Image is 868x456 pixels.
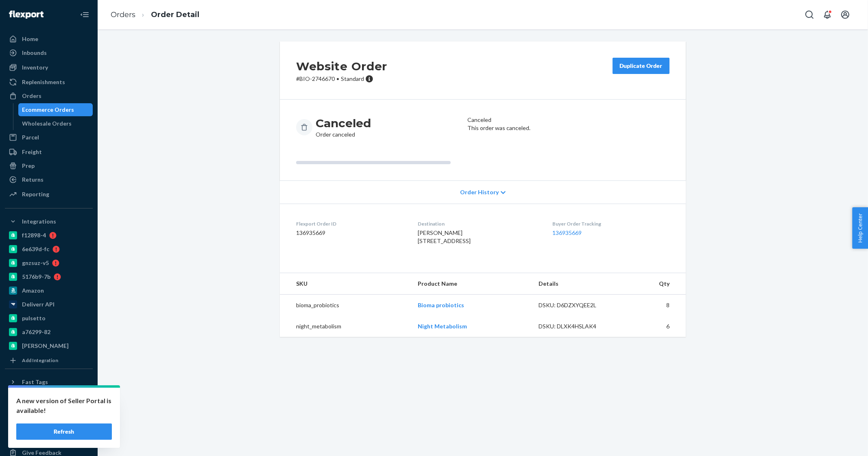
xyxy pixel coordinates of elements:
div: Wholesale Orders [22,119,72,128]
div: Prep [22,162,35,170]
a: Add Integration [5,356,93,365]
div: Integrations [22,217,56,226]
button: Help Center [852,207,868,249]
th: Product Name [411,273,532,295]
div: Ecommerce Orders [22,106,74,114]
div: Parcel [22,133,39,141]
a: Settings [5,405,93,418]
a: Replenishments [5,76,93,89]
a: Add Fast Tag [5,392,93,402]
th: SKU [280,273,411,295]
dt: Flexport Order ID [296,220,405,227]
a: Reporting [5,188,93,201]
a: Orders [5,89,93,102]
a: Freight [5,145,93,159]
a: a76299-82 [5,326,93,339]
a: Orders [111,10,135,19]
a: Amazon [5,284,93,297]
td: 6 [621,316,686,337]
div: DSKU: DLXK4HSLAK4 [539,322,615,330]
a: Wholesale Orders [18,117,93,130]
a: f12898-4 [5,229,93,242]
div: Returns [22,176,44,184]
a: Parcel [5,131,93,144]
button: Refresh [16,423,112,440]
a: Ecommerce Orders [18,103,93,116]
div: a76299-82 [22,328,50,336]
a: Home [5,33,93,46]
a: Help Center [5,432,93,445]
a: gnzsuz-v5 [5,256,93,269]
a: Bioma probiotics [418,302,464,308]
dd: 136935669 [296,229,405,237]
td: night_metabolism [280,316,411,337]
span: • [336,75,339,82]
button: Open Search Box [801,7,818,23]
span: Standard [341,75,364,82]
td: bioma_probiotics [280,295,411,316]
div: 5176b9-7b [22,273,50,281]
a: Deliverr API [5,298,93,311]
p: This order was canceled. [467,124,670,132]
a: 136935669 [552,229,582,236]
div: Orders [22,92,41,100]
div: 6e639d-fc [22,245,49,253]
td: 8 [621,295,686,316]
div: Duplicate Order [619,62,663,70]
div: Replenishments [22,78,65,86]
div: f12898-4 [22,231,46,239]
a: pulsetto [5,312,93,325]
a: Order Detail [151,10,199,19]
div: Inventory [22,63,48,72]
div: Inbounds [22,49,47,57]
div: Reporting [22,190,49,198]
th: Qty [621,273,686,295]
button: Open account menu [837,7,853,23]
a: Returns [5,173,93,186]
button: Open notifications [819,7,835,23]
button: Duplicate Order [613,58,670,74]
span: [PERSON_NAME] [STREET_ADDRESS] [418,229,471,244]
button: Integrations [5,215,93,228]
div: Fast Tags [22,378,48,386]
a: 5176b9-7b [5,270,93,283]
p: A new version of Seller Portal is available! [16,396,112,415]
button: Fast Tags [5,376,93,389]
a: [PERSON_NAME] [5,339,93,352]
img: Flexport logo [9,11,44,19]
a: Night Metabolism [418,323,467,330]
div: gnzsuz-v5 [22,259,49,267]
dt: Destination [418,220,539,227]
header: Canceled [467,116,670,124]
a: Inbounds [5,46,93,59]
div: Amazon [22,287,44,295]
th: Details [532,273,622,295]
h2: Website Order [296,58,387,75]
a: Prep [5,159,93,172]
div: Home [22,35,38,43]
dt: Buyer Order Tracking [552,220,670,227]
ol: breadcrumbs [104,3,206,27]
div: Freight [22,148,42,156]
span: Order History [460,188,499,196]
button: Close Navigation [76,7,93,23]
a: 6e639d-fc [5,243,93,256]
div: DSKU: D6DZXYQEE2L [539,301,615,309]
div: pulsetto [22,314,46,322]
div: Order canceled [316,116,371,139]
p: # BIO-2746670 [296,75,387,83]
h3: Canceled [316,116,371,130]
a: Talk to Support [5,419,93,432]
div: [PERSON_NAME] [22,342,69,350]
div: Add Integration [22,357,58,364]
div: Deliverr API [22,300,55,308]
a: Inventory [5,61,93,74]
